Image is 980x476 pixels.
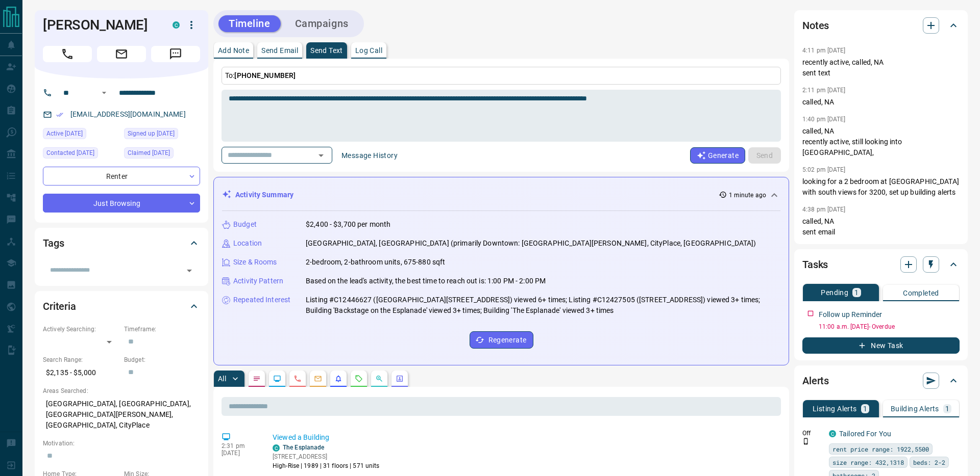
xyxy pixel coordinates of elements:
div: Mon Oct 06 2025 [43,147,119,162]
div: Sat Oct 11 2025 [43,128,119,142]
p: 1 [854,289,859,296]
div: Alerts [802,368,960,393]
div: Tags [43,231,200,255]
svg: Notes [253,375,261,383]
div: Renter [43,167,200,186]
p: To: [222,67,781,85]
p: Pending [821,289,848,296]
span: Signed up [DATE] [128,128,175,139]
p: Listing Alerts [813,405,857,412]
p: Actively Searching: [43,325,119,334]
h2: Notes [802,17,829,34]
p: Off [802,429,823,438]
p: 2:11 pm [DATE] [802,87,846,94]
h2: Alerts [802,373,829,389]
p: 1 minute ago [729,191,766,200]
div: Criteria [43,294,200,319]
span: rent price range: 1922,5500 [832,444,929,454]
button: Open [182,263,197,278]
svg: Calls [293,375,302,383]
p: Timeframe: [124,325,200,334]
div: condos.ca [173,21,180,29]
p: Areas Searched: [43,386,200,395]
div: Just Browsing [43,194,200,213]
p: Building Alerts [891,405,939,412]
div: Tasks [802,252,960,277]
div: Notes [802,13,960,38]
div: condos.ca [273,444,280,452]
p: called, NA sent email [802,216,960,237]
svg: Lead Browsing Activity [273,375,281,383]
p: recently active, called, NA sent text [802,57,960,78]
span: size range: 432,1318 [832,457,904,467]
svg: Push Notification Only [802,438,810,445]
button: Open [98,87,110,99]
p: $2,135 - $5,000 [43,364,119,381]
p: 1:40 pm [DATE] [802,116,846,123]
button: Generate [690,147,745,164]
p: Listing #C12446627 ([GEOGRAPHIC_DATA][STREET_ADDRESS]) viewed 6+ times; Listing #C12427505 ([STRE... [306,295,780,316]
div: Sat Mar 22 2025 [124,147,200,162]
p: $2,400 - $3,700 per month [306,219,390,230]
p: Send Email [261,47,298,54]
p: Budget: [124,355,200,364]
a: Tailored For You [839,430,891,438]
p: [GEOGRAPHIC_DATA], [GEOGRAPHIC_DATA] (primarily Downtown: [GEOGRAPHIC_DATA][PERSON_NAME], CityPla... [306,238,756,249]
p: Search Range: [43,355,119,364]
p: All [218,375,226,382]
svg: Opportunities [375,375,383,383]
p: Activity Summary [235,190,293,200]
svg: Emails [314,375,322,383]
button: Regenerate [470,331,533,349]
p: Completed [903,289,939,297]
h1: [PERSON_NAME] [43,17,157,33]
p: Budget [233,219,257,230]
p: Motivation: [43,439,200,448]
p: Follow up Reminder [819,309,882,320]
a: [EMAIL_ADDRESS][DOMAIN_NAME] [70,110,186,118]
div: Activity Summary1 minute ago [222,186,780,204]
p: [GEOGRAPHIC_DATA], [GEOGRAPHIC_DATA], [GEOGRAPHIC_DATA][PERSON_NAME], [GEOGRAPHIC_DATA], CityPlace [43,395,200,434]
p: 1 [863,405,867,412]
p: 11:00 a.m. [DATE] - Overdue [819,322,960,331]
p: Log Call [355,47,382,54]
p: looking for a 2 bedroom at [GEOGRAPHIC_DATA] with south views for 3200, set up building alerts [802,176,960,198]
svg: Email Verified [56,111,63,118]
p: Size & Rooms [233,257,277,268]
span: Active [DATE] [46,128,83,139]
p: Viewed a Building [273,432,777,443]
p: Send Text [310,47,343,54]
p: 2-bedroom, 2-bathroom units, 675-880 sqft [306,257,445,268]
p: High-Rise | 1989 | 31 floors | 571 units [273,461,380,470]
p: 4:11 pm [DATE] [802,47,846,54]
span: Contacted [DATE] [46,148,94,158]
div: condos.ca [829,430,836,437]
svg: Agent Actions [396,375,404,383]
h2: Criteria [43,298,76,314]
p: Repeated Interest [233,295,290,305]
button: Open [314,148,328,163]
svg: Listing Alerts [334,375,342,383]
button: Campaigns [285,15,359,32]
a: The Esplanade [283,444,324,451]
p: Location [233,238,262,249]
p: Based on the lead's activity, the best time to reach out is: 1:00 PM - 2:00 PM [306,276,546,286]
h2: Tasks [802,256,828,273]
p: 4:38 pm [DATE] [802,206,846,213]
button: New Task [802,337,960,354]
div: Sat Mar 22 2025 [124,128,200,142]
span: Email [97,46,146,62]
p: called, NA recently active, still looking into [GEOGRAPHIC_DATA], [802,126,960,158]
span: Claimed [DATE] [128,148,170,158]
p: [DATE] [222,449,257,457]
button: Timeline [218,15,281,32]
p: 2:31 pm [222,442,257,449]
span: Call [43,46,92,62]
p: Add Note [218,47,249,54]
p: [STREET_ADDRESS] [273,452,380,461]
p: 1 [945,405,949,412]
span: Message [151,46,200,62]
span: [PHONE_NUMBER] [234,71,296,80]
p: 5:02 pm [DATE] [802,166,846,173]
p: called, NA [802,97,960,108]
